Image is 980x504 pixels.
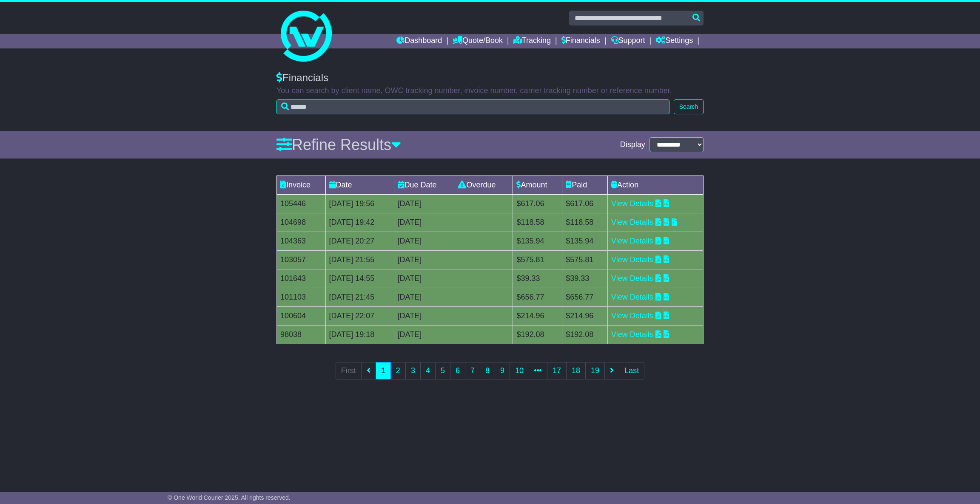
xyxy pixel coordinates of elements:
[513,34,551,48] a: Tracking
[394,269,454,288] td: [DATE]
[611,34,645,48] a: Support
[562,213,608,232] td: $118.58
[325,176,394,194] td: Date
[562,306,608,325] td: $214.96
[435,362,450,379] a: 5
[325,250,394,269] td: [DATE] 21:55
[513,176,562,194] td: Amount
[562,325,608,344] td: $192.08
[562,288,608,306] td: $656.77
[562,250,608,269] td: $575.81
[513,306,562,325] td: $214.96
[585,362,605,379] a: 19
[325,232,394,250] td: [DATE] 20:27
[394,194,454,213] td: [DATE]
[325,269,394,288] td: [DATE] 14:55
[394,306,454,325] td: [DATE]
[513,325,562,344] td: $192.08
[277,232,326,250] td: 104363
[277,176,326,194] td: Invoice
[396,34,442,48] a: Dashboard
[168,494,291,501] span: © One World Courier 2025. All rights reserved.
[611,274,653,283] a: View Details
[405,362,421,379] a: 3
[420,362,436,379] a: 4
[277,250,326,269] td: 103057
[513,232,562,250] td: $135.94
[277,269,326,288] td: 101643
[277,306,326,325] td: 100604
[390,362,406,379] a: 2
[611,218,653,227] a: View Details
[513,269,562,288] td: $39.33
[277,288,326,306] td: 101103
[480,362,495,379] a: 8
[611,237,653,245] a: View Details
[276,136,401,153] a: Refine Results
[276,86,704,96] p: You can search by client name, OWC tracking number, invoice number, carrier tracking number or re...
[608,176,704,194] td: Action
[566,362,586,379] a: 18
[277,325,326,344] td: 98038
[611,255,653,264] a: View Details
[394,250,454,269] td: [DATE]
[562,176,608,194] td: Paid
[562,269,608,288] td: $39.33
[394,176,454,194] td: Due Date
[394,288,454,306] td: [DATE]
[611,293,653,301] a: View Details
[513,194,562,213] td: $617.06
[562,194,608,213] td: $617.06
[376,362,391,379] a: 1
[620,140,645,150] span: Display
[450,362,465,379] a: 6
[277,194,326,213] td: 105446
[513,213,562,232] td: $118.58
[611,311,653,320] a: View Details
[325,288,394,306] td: [DATE] 21:45
[611,199,653,208] a: View Details
[465,362,480,379] a: 7
[394,213,454,232] td: [DATE]
[611,330,653,339] a: View Details
[495,362,510,379] a: 9
[674,99,704,114] button: Search
[325,325,394,344] td: [DATE] 19:18
[619,362,644,379] a: Last
[454,176,513,194] td: Overdue
[513,250,562,269] td: $575.81
[655,34,693,48] a: Settings
[453,34,503,48] a: Quote/Book
[394,232,454,250] td: [DATE]
[561,34,600,48] a: Financials
[510,362,529,379] a: 10
[562,232,608,250] td: $135.94
[277,213,326,232] td: 104698
[325,213,394,232] td: [DATE] 19:42
[513,288,562,306] td: $656.77
[394,325,454,344] td: [DATE]
[325,194,394,213] td: [DATE] 19:56
[325,306,394,325] td: [DATE] 22:07
[547,362,567,379] a: 17
[276,72,704,84] div: Financials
